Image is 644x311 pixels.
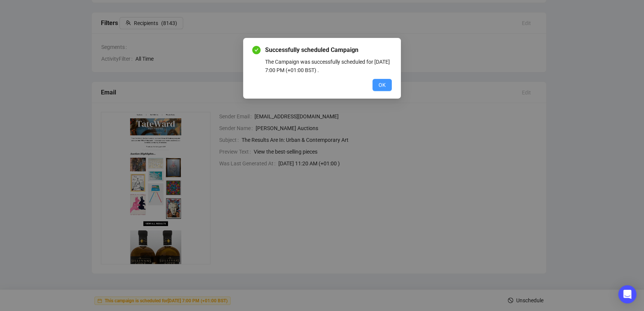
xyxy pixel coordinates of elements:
span: OK [379,81,386,89]
span: check-circle [252,46,261,54]
div: The Campaign was successfully scheduled for [DATE] 7:00 PM (+01:00 BST) . [265,58,392,74]
span: Successfully scheduled Campaign [265,46,392,55]
div: Open Intercom Messenger [618,285,636,303]
button: OK [372,79,392,91]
